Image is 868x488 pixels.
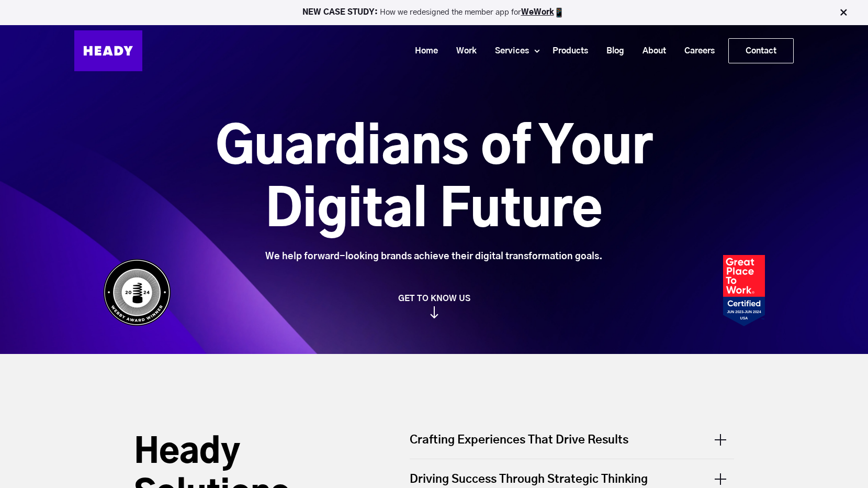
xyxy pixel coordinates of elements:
[98,293,770,318] a: GET TO KNOW US
[157,117,711,242] h1: Guardians of Your Digital Future
[593,41,629,61] a: Blog
[430,308,438,320] img: arrow_down
[443,41,482,61] a: Work
[5,7,863,18] p: How we redesigned the member app for
[629,41,671,61] a: About
[410,432,734,459] div: Crafting Experiences That Drive Results
[402,41,443,61] a: Home
[521,8,554,16] a: WeWork
[74,30,142,71] img: Heady_Logo_Web-01 (1)
[153,38,794,63] div: Navigation Menu
[103,259,171,326] img: Heady_WebbyAward_Winner-4
[482,41,534,61] a: Services
[157,251,711,262] div: We help forward-looking brands achieve their digital transformation goals.
[554,7,565,18] img: app emoji
[302,8,380,16] strong: NEW CASE STUDY:
[729,39,793,63] a: Contact
[671,41,720,61] a: Careers
[838,7,849,18] img: Close Bar
[723,255,765,326] img: Heady_2023_Certification_Badge
[539,41,593,61] a: Products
